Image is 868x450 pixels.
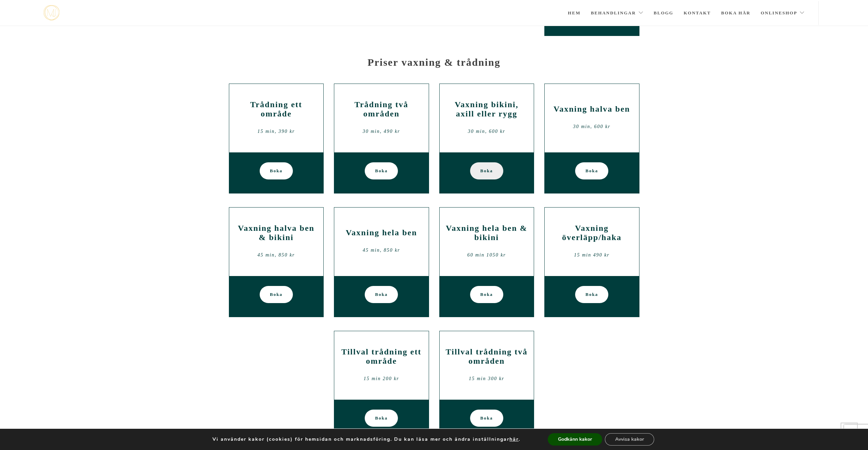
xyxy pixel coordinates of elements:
[605,433,654,446] button: Avvisa kakor
[550,122,634,132] div: 30 min, 600 kr
[575,162,608,179] a: Boka
[654,1,674,25] a: Blogg
[591,1,644,25] a: Behandlingar
[365,286,398,303] a: Boka
[548,433,602,446] button: Godkänn kakor
[260,162,293,179] a: Boka
[480,286,493,303] span: Boka
[568,1,581,25] a: Hem
[43,5,60,21] img: mjstudio
[234,224,319,242] h2: Vaxning halva ben & bikini
[445,347,529,366] h2: Tillval trådning två områden
[445,250,529,260] div: 60 min 1050 kr
[212,436,520,442] p: Vi använder kakor (cookies) för hemsidan och marknadsföring. Du kan läsa mer och ändra inställnin...
[445,100,529,118] h2: Vaxning bikini, axill eller rygg
[375,162,388,179] span: Boka
[721,1,751,25] a: Boka här
[367,57,501,68] strong: Priser vaxning & trådning
[229,49,231,54] span: -
[365,410,398,427] a: Boka
[339,228,424,237] h2: Vaxning hela ben
[470,162,503,179] a: Boka
[339,374,424,384] div: 15 min 200 kr
[339,126,424,137] div: 30 min, 490 kr
[684,1,711,25] a: Kontakt
[550,224,634,242] h2: Vaxning överläpp/haka
[339,100,424,118] h2: Trådning två områden
[445,374,529,384] div: 15 min 300 kr
[445,224,529,242] h2: Vaxning hela ben & bikini
[585,286,598,303] span: Boka
[339,347,424,366] h2: Tillval trådning ett område
[480,410,493,427] span: Boka
[339,245,424,255] div: 45 min, 850 kr
[234,126,319,137] div: 15 min, 390 kr
[480,162,493,179] span: Boka
[470,286,503,303] a: Boka
[445,126,529,137] div: 30 min, 600 kr
[43,5,60,21] a: mjstudio mjstudio mjstudio
[585,162,598,179] span: Boka
[365,162,398,179] a: Boka
[270,162,283,179] span: Boka
[509,436,519,442] button: här
[550,104,634,114] h2: Vaxning halva ben
[234,100,319,118] h2: Trådning ett område
[270,286,283,303] span: Boka
[234,250,319,260] div: 45 min, 850 kr
[375,286,388,303] span: Boka
[375,410,388,427] span: Boka
[260,286,293,303] a: Boka
[470,410,503,427] a: Boka
[550,250,634,260] div: 15 min 490 kr
[761,1,805,25] a: Onlineshop
[575,286,608,303] a: Boka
